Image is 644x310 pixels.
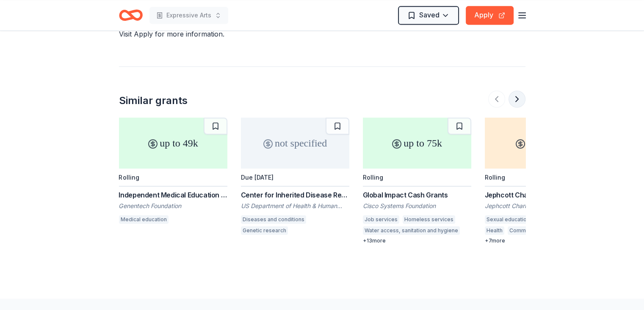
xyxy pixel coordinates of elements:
a: Home [119,5,143,25]
div: Jephcott Charitable Trust [485,202,593,210]
div: Due [DATE] [241,174,274,181]
div: Medical education [119,215,169,224]
div: Diseases and conditions [241,215,306,224]
div: Rolling [119,174,139,181]
button: Expressive Arts [149,7,228,24]
div: Community health care [508,226,569,235]
div: Homeless services [403,215,455,224]
div: Genetic research [241,226,288,235]
div: Visit Apply for more information. [119,29,525,39]
span: Expressive Arts [166,10,211,20]
div: Center for Inherited Disease Research (CIDR) High Throughput Sequencing and Genotyping Resource A... [241,190,349,200]
a: up to 49kRollingIndependent Medical Education GrantGenentech FoundationMedical education [119,118,227,226]
div: not specified [241,118,349,169]
div: Sexual education [485,215,531,224]
div: Global Impact Cash Grants [363,190,471,200]
div: up to 49k [119,118,227,169]
button: Saved [398,6,459,25]
div: Cisco Systems Foundation [363,202,471,210]
div: Rolling [485,174,505,181]
div: 2k – 20k [485,118,593,169]
div: Independent Medical Education Grant [119,190,227,200]
span: Saved [419,9,439,20]
div: Genentech Foundation [119,202,227,210]
button: Apply [466,6,514,25]
div: + 7 more [485,237,593,244]
div: + 13 more [363,237,471,244]
div: Jephcott Charitable Trust Grant [485,190,593,200]
div: Health [485,226,504,235]
div: Job services [363,215,399,224]
div: US Department of Health & Human Services: National Institutes of Health (NIH) [241,202,349,210]
div: Similar grants [119,94,188,107]
a: not specifiedDue [DATE]Center for Inherited Disease Research (CIDR) High Throughput Sequencing an... [241,118,349,237]
div: up to 75k [363,118,471,169]
a: 2k – 20kRollingJephcott Charitable Trust GrantJephcott Charitable TrustSexual educationHealth car... [485,118,593,244]
a: up to 75kRollingGlobal Impact Cash GrantsCisco Systems FoundationJob servicesHomeless servicesWat... [363,118,471,244]
div: Rolling [363,174,383,181]
div: Water access, sanitation and hygiene [363,226,460,235]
